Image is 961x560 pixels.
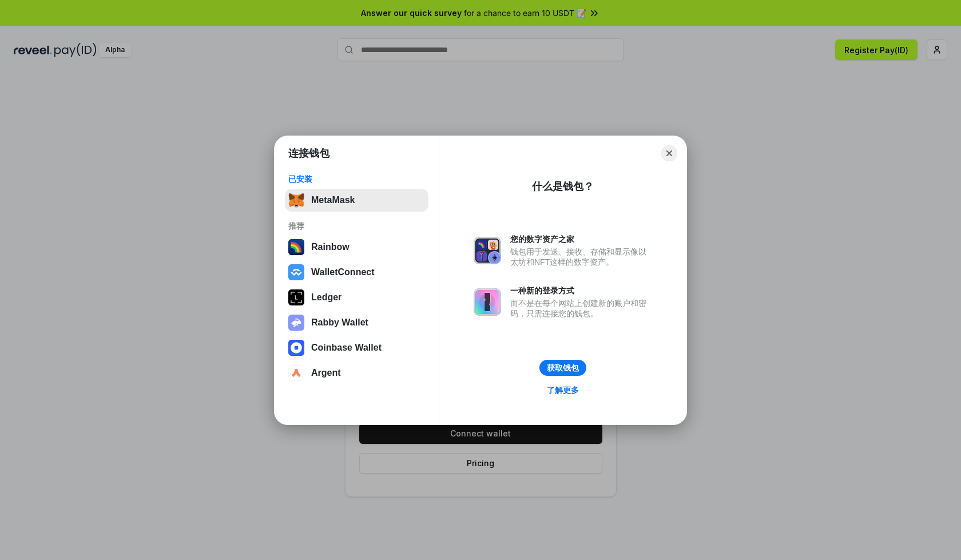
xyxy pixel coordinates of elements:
[311,195,355,205] div: MetaMask
[285,362,428,384] button: Argent
[311,242,350,252] div: Rainbow
[510,247,652,267] div: 钱包用于发送、接收、存储和显示像以太坊和NFT这样的数字资产。
[288,174,425,184] div: 已安装
[288,239,304,255] img: svg+xml,%3Csvg%20width%3D%22120%22%20height%3D%22120%22%20viewBox%3D%220%200%20120%20120%22%20fil...
[532,180,594,193] div: 什么是钱包？
[311,317,368,328] div: Rabby Wallet
[311,267,375,277] div: WalletConnect
[510,298,652,319] div: 而不是在每个网站上创建新的账户和密码，只需连接您的钱包。
[285,236,428,259] button: Rainbow
[311,292,341,303] div: Ledger
[547,363,579,373] div: 获取钱包
[540,383,586,398] a: 了解更多
[510,285,652,296] div: 一种新的登录方式
[285,189,428,212] button: MetaMask
[288,315,304,331] img: svg+xml,%3Csvg%20xmlns%3D%22http%3A%2F%2Fwww.w3.org%2F2000%2Fsvg%22%20fill%3D%22none%22%20viewBox...
[285,311,428,334] button: Rabby Wallet
[311,368,341,378] div: Argent
[288,264,304,280] img: svg+xml,%3Csvg%20width%3D%2228%22%20height%3D%2228%22%20viewBox%3D%220%200%2028%2028%22%20fill%3D...
[285,286,428,309] button: Ledger
[311,343,382,353] div: Coinbase Wallet
[474,288,501,316] img: svg+xml,%3Csvg%20xmlns%3D%22http%3A%2F%2Fwww.w3.org%2F2000%2Fsvg%22%20fill%3D%22none%22%20viewBox...
[288,221,425,231] div: 推荐
[285,336,428,359] button: Coinbase Wallet
[539,360,586,376] button: 获取钱包
[288,365,304,381] img: svg+xml,%3Csvg%20width%3D%2228%22%20height%3D%2228%22%20viewBox%3D%220%200%2028%2028%22%20fill%3D...
[661,145,677,161] button: Close
[547,385,579,395] div: 了解更多
[474,237,501,264] img: svg+xml,%3Csvg%20xmlns%3D%22http%3A%2F%2Fwww.w3.org%2F2000%2Fsvg%22%20fill%3D%22none%22%20viewBox...
[288,146,329,160] h1: 连接钱包
[288,289,304,305] img: svg+xml,%3Csvg%20xmlns%3D%22http%3A%2F%2Fwww.w3.org%2F2000%2Fsvg%22%20width%3D%2228%22%20height%3...
[288,340,304,356] img: svg+xml,%3Csvg%20width%3D%2228%22%20height%3D%2228%22%20viewBox%3D%220%200%2028%2028%22%20fill%3D...
[510,234,652,244] div: 您的数字资产之家
[288,192,304,208] img: svg+xml,%3Csvg%20fill%3D%22none%22%20height%3D%2233%22%20viewBox%3D%220%200%2035%2033%22%20width%...
[285,261,428,284] button: WalletConnect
